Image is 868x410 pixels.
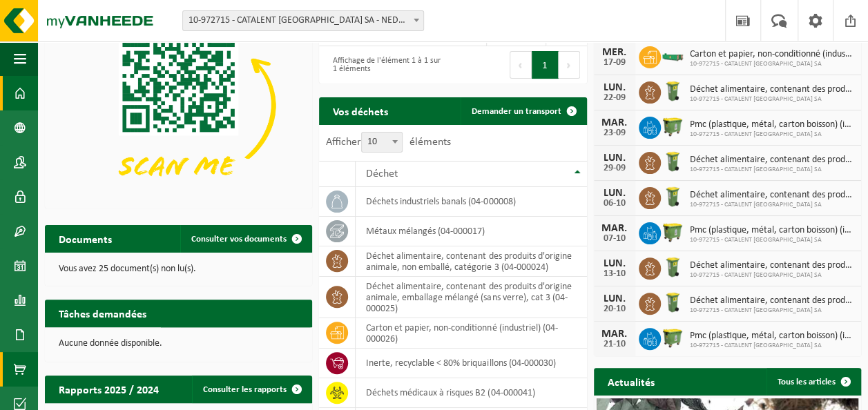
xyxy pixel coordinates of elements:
div: LUN. [601,82,628,93]
span: 10-972715 - CATALENT [GEOGRAPHIC_DATA] SA [690,60,854,68]
span: 10-972715 - CATALENT [GEOGRAPHIC_DATA] SA [690,166,854,174]
div: LUN. [601,293,628,304]
div: 22-09 [601,93,628,103]
div: MER. [601,47,628,58]
img: WB-1100-HPE-GN-50 [661,326,684,349]
span: Carton et papier, non-conditionné (industriel) [690,49,854,60]
td: inerte, recyclable < 80% briquaillons (04-000030) [356,349,586,378]
img: WB-0140-HPE-GN-50 [661,291,684,314]
span: 10 [362,133,402,152]
p: Vous avez 25 document(s) non lu(s). [59,264,298,274]
img: HK-XC-10-GN-00 [661,50,684,62]
span: Déchet alimentaire, contenant des produits d'origine animale, non emballé, catég... [690,260,854,271]
span: Déchet alimentaire, contenant des produits d'origine animale, non emballé, catég... [690,84,854,95]
div: 06-10 [601,199,628,208]
span: 10-972715 - CATALENT [GEOGRAPHIC_DATA] SA [690,271,854,280]
img: WB-1100-HPE-GN-50 [661,115,684,138]
span: Déchet alimentaire, contenant des produits d'origine animale, non emballé, catég... [690,155,854,166]
span: 10 [361,132,403,153]
a: Consulter vos documents [180,225,311,253]
span: Pmc (plastique, métal, carton boisson) (industriel) [690,225,854,236]
span: 10-972715 - CATALENT [GEOGRAPHIC_DATA] SA [690,306,854,315]
h2: Tâches demandées [45,300,160,326]
span: 10-972715 - CATALENT [GEOGRAPHIC_DATA] SA [690,95,854,104]
div: 13-10 [601,269,628,279]
div: LUN. [601,188,628,199]
h2: Documents [45,225,126,252]
img: WB-0140-HPE-GN-50 [661,255,684,279]
td: déchet alimentaire, contenant des produits d'origine animale, non emballé, catégorie 3 (04-000024) [356,246,586,277]
div: 20-10 [601,304,628,314]
span: Déchet alimentaire, contenant des produits d'origine animale, non emballé, catég... [690,295,854,306]
button: 1 [532,51,559,79]
p: Aucune donnée disponible. [59,339,298,349]
td: déchets industriels banals (04-000008) [356,187,586,217]
span: 10-972715 - CATALENT BELGIUM SA - NEDER-OVER-HEEMBEEK [183,11,423,30]
span: 10-972715 - CATALENT [GEOGRAPHIC_DATA] SA [690,201,854,209]
span: Consulter vos documents [191,235,287,244]
span: 10-972715 - CATALENT BELGIUM SA - NEDER-OVER-HEEMBEEK [182,10,424,31]
div: 23-09 [601,128,628,138]
div: 29-09 [601,164,628,173]
img: WB-0140-HPE-GN-50 [661,185,684,208]
div: LUN. [601,153,628,164]
span: 10-972715 - CATALENT [GEOGRAPHIC_DATA] SA [690,130,854,139]
div: 07-10 [601,234,628,244]
span: 10-972715 - CATALENT [GEOGRAPHIC_DATA] SA [690,236,854,244]
div: MAR. [601,329,628,340]
label: Afficher éléments [326,137,451,148]
span: Déchet alimentaire, contenant des produits d'origine animale, non emballé, catég... [690,190,854,201]
img: WB-1100-HPE-GN-50 [661,220,684,244]
span: Pmc (plastique, métal, carton boisson) (industriel) [690,331,854,342]
span: Demander un transport [472,107,561,116]
button: Next [559,51,580,79]
span: 10-972715 - CATALENT [GEOGRAPHIC_DATA] SA [690,342,854,350]
div: 17-09 [601,58,628,68]
h2: Vos déchets [319,97,402,124]
div: MAR. [601,117,628,128]
img: WB-0140-HPE-GN-50 [661,79,684,103]
h2: Actualités [594,368,668,395]
h2: Rapports 2025 / 2024 [45,375,173,402]
div: 21-10 [601,340,628,349]
img: Download de VHEPlus App [45,5,312,206]
td: déchets médicaux à risques B2 (04-000041) [356,378,586,408]
a: Tous les articles [766,368,860,396]
button: Previous [510,51,532,79]
img: WB-0140-HPE-GN-50 [661,150,684,173]
a: Demander un transport [461,97,586,125]
div: LUN. [601,258,628,269]
a: Consulter les rapports [192,375,311,403]
span: Déchet [366,168,398,179]
div: MAR. [601,223,628,234]
td: métaux mélangés (04-000017) [356,217,586,246]
td: déchet alimentaire, contenant des produits d'origine animale, emballage mélangé (sans verre), cat... [356,277,586,318]
div: Affichage de l'élément 1 à 1 sur 1 éléments [326,50,446,80]
span: Pmc (plastique, métal, carton boisson) (industriel) [690,119,854,130]
td: carton et papier, non-conditionné (industriel) (04-000026) [356,318,586,349]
